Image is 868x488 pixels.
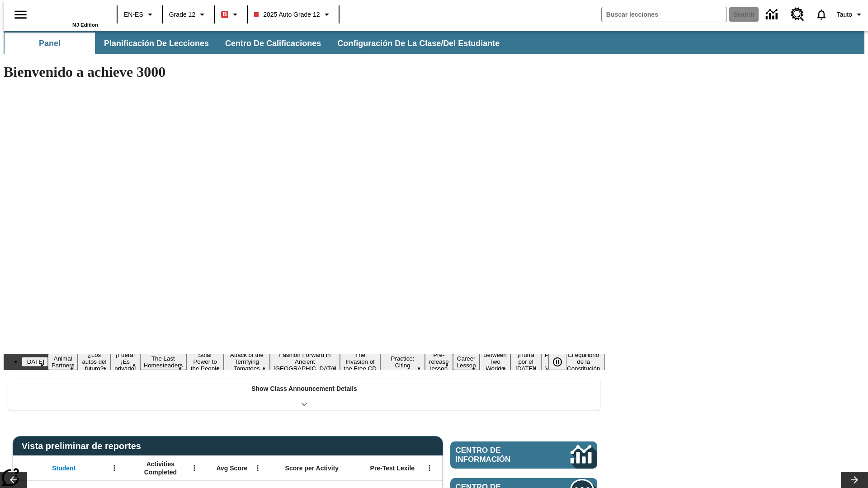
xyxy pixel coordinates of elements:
[602,7,726,22] input: search field
[169,10,195,19] span: Grade 12
[785,2,810,27] a: Centro de recursos, Se abrirá en una pestaña nueva.
[124,10,143,19] span: EN-ES
[541,350,562,373] button: Slide 15 Point of View
[22,357,48,366] button: Slide 1 Día del Trabajo
[254,10,320,19] span: 2025 Auto Grade 12
[370,464,415,472] span: Pre-Test Lexile
[39,3,98,28] div: Portada
[810,3,833,26] a: Notificaciones
[837,10,852,19] span: Tauto
[251,461,264,475] button: Abrir menú
[833,6,868,23] button: Perfil/Configuración
[480,350,510,373] button: Slide 13 Between Two Worlds
[224,350,269,373] button: Slide 7 Attack of the Terrifying Tomatoes
[330,33,507,54] button: Configuración de la clase/del estudiante
[285,464,339,472] span: Score per Activity
[217,6,244,23] button: Boost El color de la clase es rojo. Cambiar el color de la clase.
[111,350,140,373] button: Slide 4 ¡Fuera! ¡Es privado!
[380,347,425,377] button: Slide 10 Mixed Practice: Citing Evidence
[562,350,605,373] button: Slide 16 El equilibrio de la Constitución
[72,22,98,28] span: NJ Edition
[104,38,209,49] span: Planificación de lecciones
[4,64,605,80] h1: Bienvenido a achieve 3000
[120,6,159,23] button: Language: EN-ES, Selecciona un idioma
[4,31,864,54] div: Subbarra de navegación
[450,441,597,469] a: Centro de información
[140,354,187,370] button: Slide 5 The Last Homesteaders
[337,38,500,49] span: Configuración de la clase/del estudiante
[39,4,98,22] a: Portada
[548,354,566,370] button: Pausar
[222,9,227,20] span: B
[225,38,321,49] span: Centro de calificaciones
[841,472,868,488] button: Carrusel de lecciones, seguir
[186,350,224,373] button: Slide 6 Solar Power to the People
[425,350,453,373] button: Slide 11 Pre-release lesson
[760,2,785,27] a: Centro de información
[251,384,357,394] p: Show Class Announcement Details
[270,350,340,373] button: Slide 8 Fashion Forward in Ancient Rome
[456,446,540,464] span: Centro de información
[39,38,61,49] span: Panel
[78,350,110,373] button: Slide 3 ¿Los autos del futuro?
[250,6,335,23] button: Class: 2025 Auto Grade 12, Selecciona una clase
[188,461,201,475] button: Abrir menú
[510,350,541,373] button: Slide 14 ¡Hurra por el Día de la Constitución!
[8,379,600,410] div: Show Class Announcement Details
[453,354,480,370] button: Slide 12 Career Lesson
[52,464,75,472] span: Student
[340,350,380,373] button: Slide 9 The Invasion of the Free CD
[7,1,34,28] button: Abrir el menú lateral
[548,354,576,370] div: Pausar
[216,464,247,472] span: Avg Score
[22,441,146,451] span: Vista preliminar de reportes
[108,461,121,475] button: Abrir menú
[5,33,95,54] button: Panel
[165,6,211,23] button: Grado: Grade 12, Elige un grado
[131,460,190,476] span: Activities Completed
[423,461,436,475] button: Abrir menú
[97,33,216,54] button: Planificación de lecciones
[48,354,78,370] button: Slide 2 Animal Partners
[218,33,328,54] button: Centro de calificaciones
[4,33,508,54] div: Subbarra de navegación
